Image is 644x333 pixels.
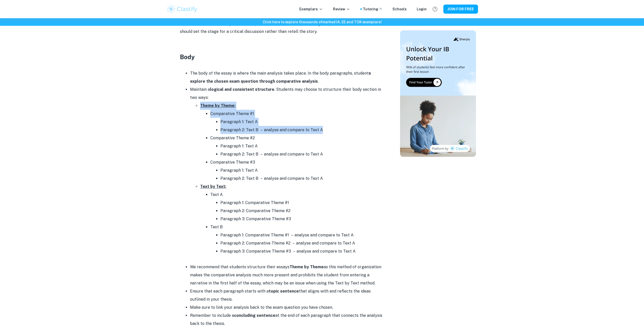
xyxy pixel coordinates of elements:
[200,184,226,189] u: Text by Text:
[289,264,324,269] strong: Theme by Theme
[417,6,427,12] a: Login
[210,134,382,158] li: Comparative Theme #2
[190,312,382,328] li: Remember to include a at the end of each paragraph that connects the analysis back to the thesis.
[220,215,382,223] li: Paragraph 3: Comparative Theme #3
[210,87,274,92] strong: logical and consistent structure
[220,126,382,134] li: Paragraph 2: Text B – analyse and compare to Text A
[190,287,382,303] li: Ensure that each paragraph starts with a that aligns with and reflects the ideas outlined in your...
[443,5,478,14] button: JOIN FOR FREE
[190,85,382,255] li: Maintain a . Students may choose to structure their body section in two ways:
[333,6,350,12] p: Review
[200,103,235,108] u: Theme by Theme:
[220,199,382,207] li: Paragraph 1: Comparative Theme #1
[220,174,382,183] li: Paragraph 2: Text B – analyse and compare to Text A
[400,30,476,157] img: Thumbnail
[220,166,382,174] li: Paragraph 1: Text A
[1,19,643,25] h6: Click here to explore thousands of marked IA, EE and TOK exemplars !
[299,6,323,12] p: Exemplars
[210,158,382,183] li: Comparative Theme #3
[166,4,198,14] img: Clastify logo
[210,110,382,134] li: Comparative Theme #1
[234,313,275,318] strong: concluding sentence
[190,71,371,84] strong: s explore the chosen exam question through comparative analysis
[210,191,382,223] li: Text A
[220,150,382,158] li: Paragraph 2: Text B – analyse and compare to Text A
[190,303,382,312] li: Make sure to link your analysis back to the exam question you have chosen.
[220,207,382,215] li: Paragraph 2: Comparative Theme #2
[269,289,299,294] strong: topic sentence
[220,142,382,150] li: Paragraph 1: Text A
[431,5,439,13] button: Help and Feedback
[220,231,382,239] li: Paragraph 1: Comparative Theme #1 – analyse and compare to Text A
[180,52,382,61] h3: Body
[220,247,382,255] li: Paragraph 3: Comparative Theme #3 – analyse and compare to Text A
[220,239,382,247] li: Paragraph 2: Comparative Theme #2 – analyse and compare to Text A
[210,223,382,255] li: Text B
[180,20,382,36] p: Remember! Focus on analysis and interpretation rather than summarizing the plot. Your introductio...
[392,6,407,12] a: Schools
[190,263,382,287] li: We recommend that students structure their essays as this method of organization makes the compar...
[363,6,382,12] a: Tutoring
[190,69,382,85] li: The body of the essay is where the main analysis takes place. In the body paragraphs, student .
[220,118,382,126] li: Paragraph 1: Text A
